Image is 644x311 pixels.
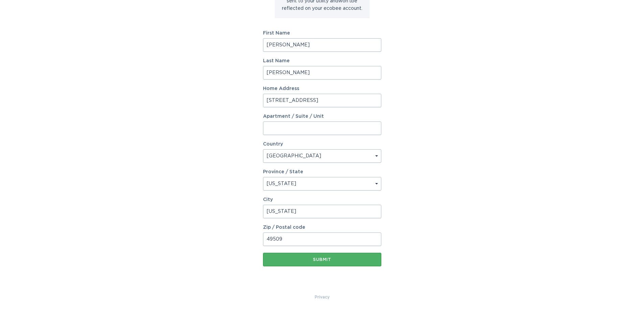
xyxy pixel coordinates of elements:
button: Submit [263,253,381,266]
label: Province / State [263,170,303,174]
div: Submit [266,258,378,262]
a: Privacy Policy & Terms of Use [315,293,330,301]
label: Zip / Postal code [263,225,381,230]
label: City [263,197,381,202]
label: Last Name [263,59,381,63]
label: First Name [263,31,381,36]
label: Home Address [263,86,381,91]
label: Apartment / Suite / Unit [263,114,381,119]
label: Country [263,142,283,147]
